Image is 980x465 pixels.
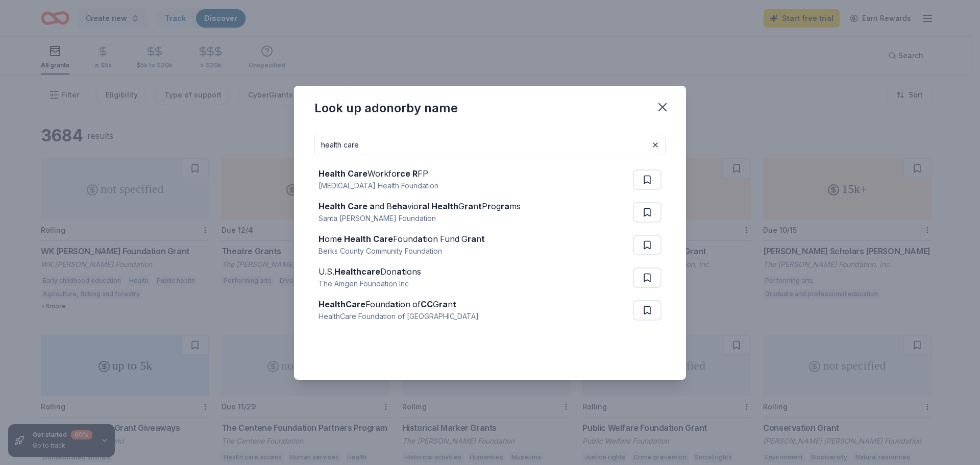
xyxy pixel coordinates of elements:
div: nd B vio G n P og ms [318,200,521,212]
strong: Health Care [318,168,367,179]
strong: eha [392,201,407,211]
strong: Health Care a [318,201,375,211]
strong: r [487,201,491,211]
strong: at [418,234,426,244]
strong: ra [501,201,509,211]
strong: t [481,234,485,244]
strong: t [478,201,482,211]
div: Santa [PERSON_NAME] Foundation [318,212,521,225]
div: Found ion of G n [318,298,479,310]
div: U.S. Don ions [318,265,421,278]
div: om Found ion Fund G n [318,233,485,245]
strong: Healthcare [334,266,380,277]
strong: ra [464,201,473,211]
strong: ral Health [419,201,458,211]
div: Wo kfo FP [318,167,438,180]
strong: ra [439,299,448,309]
strong: HealthCare [318,299,365,309]
div: The Amgen Foundation Inc [318,278,421,290]
div: Look up a donor by name [314,100,458,116]
strong: at [397,266,405,277]
strong: at [390,299,399,309]
div: HealthCare Foundation of [GEOGRAPHIC_DATA] [318,310,479,323]
strong: t [453,299,456,309]
input: Search [314,135,666,155]
strong: rce R [397,168,418,179]
div: [MEDICAL_DATA] Health Foundation [318,180,438,192]
strong: ra [468,234,476,244]
strong: e Health Care [337,234,393,244]
div: Berks County Community Foundation [318,245,485,257]
strong: r [380,168,384,179]
strong: H [318,234,325,244]
strong: CC [421,299,433,309]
